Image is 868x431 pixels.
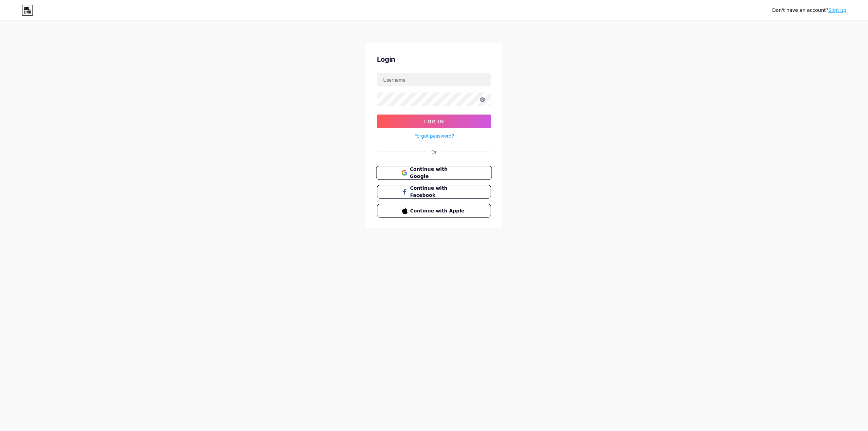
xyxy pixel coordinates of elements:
[377,73,491,86] input: Username
[431,148,437,155] div: Or
[828,7,846,13] a: Sign up
[410,207,466,214] span: Continue with Apple
[414,132,454,139] a: Forgot password?
[376,166,492,180] button: Continue with Google
[377,204,491,218] button: Continue with Apple
[410,166,466,180] span: Continue with Google
[377,166,491,180] a: Continue with Google
[377,115,491,128] button: Log In
[377,185,491,199] button: Continue with Facebook
[377,54,491,64] div: Login
[424,119,444,124] span: Log In
[772,7,846,14] div: Don't have an account?
[410,185,466,199] span: Continue with Facebook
